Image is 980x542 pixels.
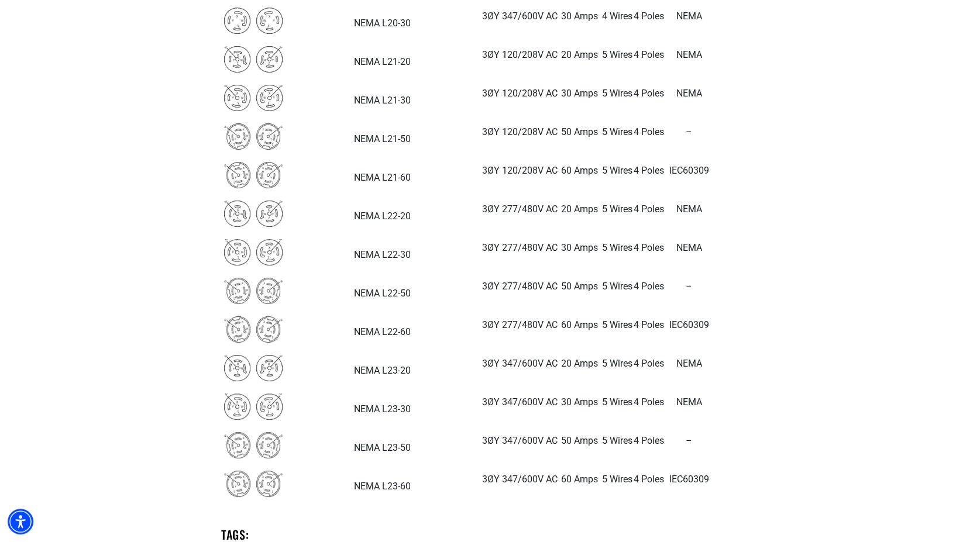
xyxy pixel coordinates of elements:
p: – [665,279,713,294]
p: 5 Wires [602,472,632,486]
strong: NEMA L23-60 [354,481,411,492]
img: NEMA L22-30 [224,239,283,265]
p: 4 Poles [634,9,664,23]
p: 5 Wires [602,434,632,448]
p: 4 Poles [634,395,664,409]
p: NEMA [665,202,713,216]
p: IEC60309 [665,164,713,178]
strong: NEMA L20-30 [354,18,411,29]
strong: NEMA L22-50 [354,288,411,299]
p: 3ØY 347/600V AC [482,434,558,448]
img: NEMA L20-30 [224,8,283,34]
p: 3ØY 277/480V AC [482,318,558,332]
p: 3ØY 277/480V AC [482,202,558,216]
p: 60 Amps [559,472,601,486]
p: 4 Poles [634,472,664,486]
img: NEMA L23-60 [224,471,283,497]
p: IEC60309 [665,318,713,332]
img: NEMA L23-50 [224,432,283,458]
img: NEMA L21-20 [224,46,283,73]
p: 5 Wires [602,318,632,332]
p: 5 Wires [602,279,632,294]
p: 4 Poles [634,164,664,178]
p: 3ØY 277/480V AC [482,279,558,294]
p: 5 Wires [602,241,632,255]
img: NEMA L21-60 [224,162,283,188]
p: 4 Poles [634,357,664,371]
p: NEMA [665,48,713,62]
p: 3ØY 347/600V AC [482,357,558,371]
p: NEMA [665,241,713,255]
div: Accessibility Menu [8,509,33,534]
strong: NEMA L21-20 [354,56,411,67]
p: 4 Poles [634,202,664,216]
h5: Tags: [221,527,759,542]
p: 20 Amps [559,202,601,216]
p: 3ØY 347/600V AC [482,9,558,23]
p: 20 Amps [559,48,601,62]
p: 5 Wires [602,395,632,409]
p: NEMA [665,357,713,371]
p: 4 Poles [634,318,664,332]
p: 5 Wires [602,87,632,101]
p: NEMA [665,87,713,101]
p: 5 Wires [602,202,632,216]
p: 5 Wires [602,125,632,139]
img: NEMA L23-20 [224,355,283,381]
strong: NEMA L21-30 [354,95,411,106]
p: 30 Amps [559,9,601,23]
p: NEMA [665,395,713,409]
p: 4 Poles [634,125,664,139]
p: – [665,434,713,448]
p: 4 Wires [602,9,632,23]
p: 5 Wires [602,357,632,371]
img: NEMA L22-20 [224,201,283,227]
img: NEMA L21-30 [224,85,283,111]
strong: NEMA L23-20 [354,365,411,376]
strong: NEMA L23-50 [354,442,411,453]
p: 4 Poles [634,279,664,294]
p: 4 Poles [634,434,664,448]
img: NEMA L21-50 [224,123,283,150]
strong: NEMA L23-30 [354,403,411,415]
strong: NEMA L21-60 [354,172,411,183]
p: 60 Amps [559,164,601,178]
p: 50 Amps [559,434,601,448]
img: NEMA L22-50 [224,278,283,304]
strong: NEMA L22-20 [354,210,411,222]
p: 3ØY 120/208V AC [482,87,558,101]
p: 4 Poles [634,48,664,62]
p: 30 Amps [559,241,601,255]
strong: NEMA L21-50 [354,133,411,144]
p: 5 Wires [602,164,632,178]
p: 5 Wires [602,48,632,62]
p: 3ØY 347/600V AC [482,395,558,409]
p: 3ØY 120/208V AC [482,164,558,178]
p: 30 Amps [559,87,601,101]
p: 60 Amps [559,318,601,332]
p: NEMA [665,9,713,23]
p: 3ØY 347/600V AC [482,472,558,486]
p: 20 Amps [559,357,601,371]
p: IEC60309 [665,472,713,486]
p: 50 Amps [559,279,601,294]
strong: NEMA L22-30 [354,249,411,260]
p: 3ØY 120/208V AC [482,48,558,62]
p: – [665,125,713,139]
p: 4 Poles [634,87,664,101]
p: 50 Amps [559,125,601,139]
p: 3ØY 120/208V AC [482,125,558,139]
strong: NEMA L22-60 [354,326,411,337]
img: NEMA L23-30 [224,393,283,420]
p: 3ØY 277/480V AC [482,241,558,255]
p: 30 Amps [559,395,601,409]
p: 4 Poles [634,241,664,255]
